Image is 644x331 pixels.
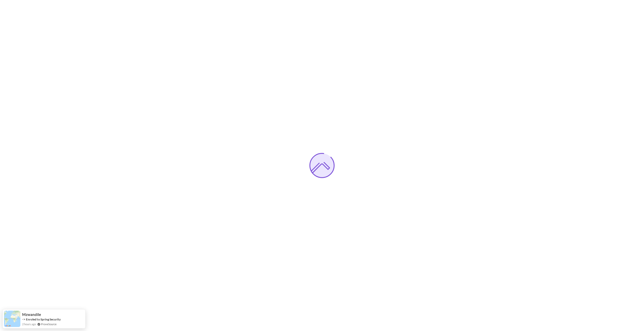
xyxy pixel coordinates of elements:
a: ProveSource [41,322,57,326]
a: Enroled to Spring Security [26,317,61,321]
span: -> [22,317,25,321]
img: provesource social proof notification image [4,311,20,327]
span: 2 hours ago [22,322,36,326]
span: Mzwandile [22,312,41,317]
